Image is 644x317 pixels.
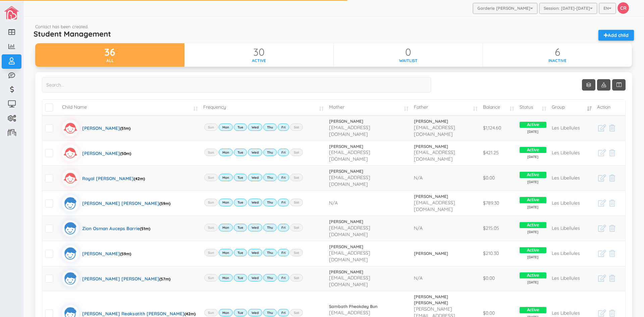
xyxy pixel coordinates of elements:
label: Tue [234,123,247,131]
span: [EMAIL_ADDRESS][DOMAIN_NAME] [329,174,370,187]
label: Wed [248,309,262,316]
input: Search... [42,77,431,93]
td: $0.00 [480,165,517,191]
a: [PERSON_NAME] [414,194,478,200]
a: Zion Osman Auceps Barrie(51m) [62,220,150,237]
td: $210.30 [480,241,517,266]
span: [EMAIL_ADDRESS][DOMAIN_NAME] [329,124,370,137]
td: $421.25 [480,141,517,166]
label: Thu [263,309,277,316]
a: [PERSON_NAME] [329,118,409,124]
label: Fri [278,199,289,206]
td: N/A [411,216,480,241]
td: Group: activate to sort column ascending [549,100,595,115]
td: Les Libellules [549,165,595,191]
label: Sat [290,174,303,181]
span: Active [520,172,546,178]
label: Sat [290,149,303,156]
span: Active [520,272,546,279]
label: Tue [234,274,247,281]
label: Tue [234,199,247,206]
img: boyicon.svg [62,220,79,237]
a: Add child [598,30,634,41]
div: 30 [184,47,333,58]
td: Frequency: activate to sort column ascending [201,100,326,115]
td: $1,124.60 [480,115,517,141]
td: $789.30 [480,191,517,216]
label: Thu [263,249,277,256]
iframe: chat widget [616,290,637,310]
label: Wed [248,224,262,231]
a: Sambath Pheakdey Bun [329,304,409,310]
td: Les Libellules [549,191,595,216]
div: [PERSON_NAME] [82,245,131,262]
div: 0 [334,47,483,58]
img: boyicon.svg [62,245,79,262]
a: [PERSON_NAME](50m) [62,145,131,161]
a: [PERSON_NAME] [329,168,409,174]
span: Active [520,307,546,313]
a: [PERSON_NAME] [414,251,478,257]
label: Wed [248,274,262,281]
a: [PERSON_NAME] [414,118,478,124]
span: [DATE] [520,205,546,210]
img: girlicon.svg [62,145,79,161]
label: Sun [204,274,218,281]
div: all [35,58,184,63]
img: girlicon.svg [62,120,79,137]
label: Thu [263,274,277,281]
td: N/A [411,165,480,191]
span: Active [520,122,546,128]
a: [PERSON_NAME] [329,219,409,225]
label: Fri [278,224,289,231]
label: Thu [263,224,277,231]
td: Les Libellules [549,266,595,291]
span: [DATE] [520,255,546,260]
label: Sun [204,149,218,156]
img: boyicon.svg [62,270,79,287]
td: Les Libellules [549,115,595,141]
td: N/A [411,266,480,291]
span: (51m) [140,226,150,231]
label: Wed [248,123,262,131]
span: [DATE] [520,155,546,159]
div: Zion Osman Auceps Barrie [82,220,150,237]
td: Les Libellules [549,241,595,266]
span: (51m) [120,126,130,131]
a: [PERSON_NAME] [PERSON_NAME](59m) [62,195,170,212]
label: Tue [234,249,247,256]
span: (50m) [120,151,131,156]
div: Royal [PERSON_NAME] [82,170,145,187]
label: Sun [204,199,218,206]
img: girlicon.svg [62,170,79,187]
span: [DATE] [520,180,546,184]
label: Fri [278,174,289,181]
label: Sat [290,123,303,131]
label: Fri [278,309,289,316]
label: Sat [290,224,303,231]
div: 36 [35,47,184,58]
label: Tue [234,174,247,181]
span: (59m) [120,251,131,256]
a: [PERSON_NAME] [414,144,478,150]
td: Mother: activate to sort column ascending [326,100,411,115]
label: Fri [278,274,289,281]
label: Mon [219,123,233,131]
div: [PERSON_NAME] [82,145,131,161]
label: Fri [278,123,289,131]
label: Wed [248,249,262,256]
label: Tue [234,309,247,316]
a: [PERSON_NAME](51m) [62,120,130,137]
label: Mon [219,309,233,316]
label: Mon [219,199,233,206]
td: $215.05 [480,216,517,241]
span: [EMAIL_ADDRESS][DOMAIN_NAME] [414,149,455,162]
div: inactive [483,58,632,63]
label: Wed [248,199,262,206]
td: $0.00 [480,266,517,291]
label: Sat [290,249,303,256]
label: Sun [204,174,218,181]
span: [EMAIL_ADDRESS][DOMAIN_NAME] [329,149,370,162]
div: waitlist [334,58,483,63]
span: [DATE] [520,129,546,134]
